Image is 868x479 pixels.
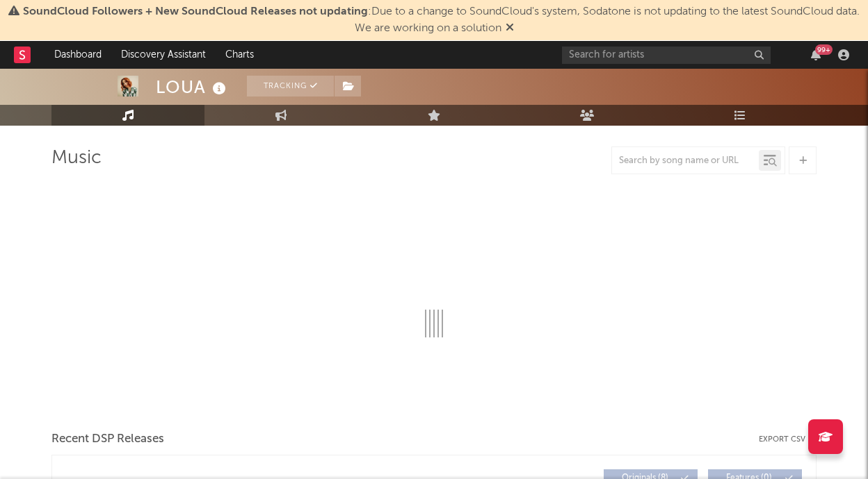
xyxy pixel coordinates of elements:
a: Dashboard [45,41,111,69]
span: Dismiss [506,23,514,34]
button: Export CSV [759,435,817,444]
input: Search by song name or URL [612,156,759,167]
span: : Due to a change to SoundCloud's system, Sodatone is not updating to the latest SoundCloud data.... [23,6,860,34]
span: SoundCloud Followers + New SoundCloud Releases not updating [23,6,368,17]
button: Tracking [247,76,334,96]
input: Search for artists [562,47,771,64]
span: Recent DSP Releases [51,431,164,448]
a: Discovery Assistant [111,41,216,69]
div: LOUA [156,76,230,99]
button: 99+ [811,49,821,60]
a: Charts [216,41,264,69]
div: 99 + [815,44,833,55]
